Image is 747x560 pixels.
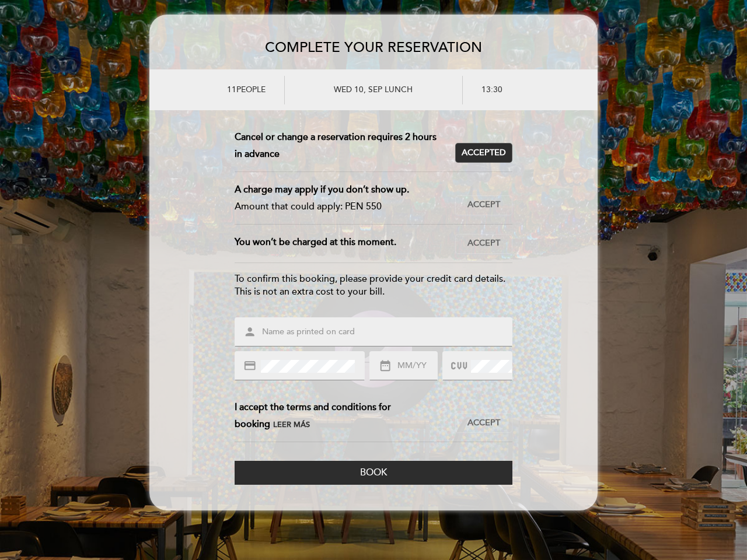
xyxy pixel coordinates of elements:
span: Accept [467,417,500,429]
div: Wed 10, Sep LUNCH [284,76,463,104]
input: Name as printed on card [261,325,514,339]
span: COMPLETE YOUR RESERVATION [265,39,482,56]
span: Leer más [273,420,310,429]
button: Accept [455,234,512,254]
div: I accept the terms and conditions for booking [235,399,455,433]
div: To confirm this booking, please provide your credit card details. This is not an extra cost to yo... [235,272,512,299]
i: credit_card [243,359,256,372]
button: Accept [455,413,512,433]
div: 13:30 [463,76,584,104]
input: MM/YY [396,359,437,373]
div: You won’t be charged at this moment. [235,234,455,254]
span: Accept [467,199,500,211]
button: Accept [455,195,512,215]
div: 11 [163,76,284,104]
i: date_range [379,359,392,372]
div: Cancel or change a reservation requires 2 hours in advance [235,129,455,163]
button: Book [235,461,512,485]
span: Book [360,467,387,478]
span: Accept [467,237,500,250]
span: people [236,85,266,94]
i: person [243,325,256,338]
span: Accepted [462,147,506,159]
div: Amount that could apply: PEN 550 [235,198,446,215]
div: A charge may apply if you don’t show up. [235,181,446,198]
button: Accepted [455,143,512,163]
